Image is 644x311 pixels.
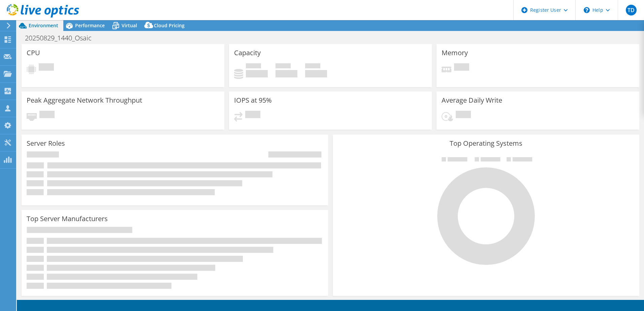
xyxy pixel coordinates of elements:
h3: Average Daily Write [442,97,502,104]
h4: 0 GiB [276,70,297,77]
span: Pending [454,63,469,72]
h3: Server Roles [27,140,65,147]
span: Total [305,63,320,70]
h4: 0 GiB [305,70,327,77]
span: Virtual [122,22,137,29]
span: Cloud Pricing [154,22,185,29]
span: Used [246,63,261,70]
h3: Top Server Manufacturers [27,215,108,222]
h3: Memory [442,49,468,57]
span: TD [626,5,637,15]
svg: \n [584,7,590,13]
h4: 0 GiB [246,70,268,77]
span: Pending [39,63,54,72]
span: Pending [456,111,471,120]
span: Pending [39,111,55,120]
h1: 20250829_1440_Osaic [22,34,102,42]
h3: IOPS at 95% [234,97,272,104]
span: Performance [75,22,105,29]
h3: Peak Aggregate Network Throughput [27,97,142,104]
h3: CPU [27,49,40,57]
span: Environment [29,22,58,29]
span: Free [276,63,291,70]
span: Pending [245,111,260,120]
h3: Top Operating Systems [338,140,634,147]
h3: Capacity [234,49,261,57]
